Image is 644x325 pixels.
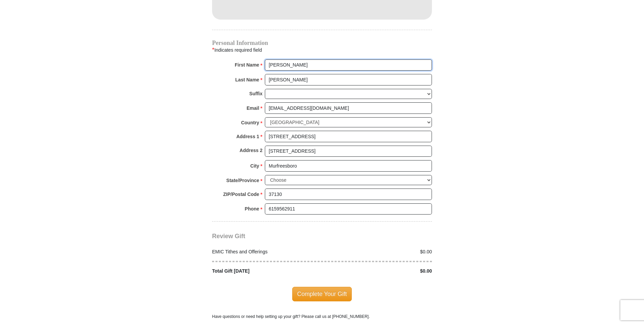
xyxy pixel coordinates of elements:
[235,60,259,70] strong: First Name
[212,40,432,46] h4: Personal Information
[236,132,259,141] strong: Address 1
[239,146,262,155] strong: Address 2
[322,248,436,255] div: $0.00
[223,190,259,199] strong: ZIP/Postal Code
[209,268,322,275] div: Total Gift [DATE]
[250,161,259,171] strong: City
[245,204,259,214] strong: Phone
[212,233,245,240] span: Review Gift
[322,268,436,275] div: $0.00
[292,287,352,301] span: Complete Your Gift
[212,314,432,320] p: Have questions or need help setting up your gift? Please call us at [PHONE_NUMBER].
[249,89,262,98] strong: Suffix
[235,75,259,84] strong: Last Name
[241,118,259,127] strong: Country
[212,46,432,54] div: Indicates required field
[247,103,259,113] strong: Email
[226,176,259,185] strong: State/Province
[209,248,322,255] div: EMIC Tithes and Offerings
